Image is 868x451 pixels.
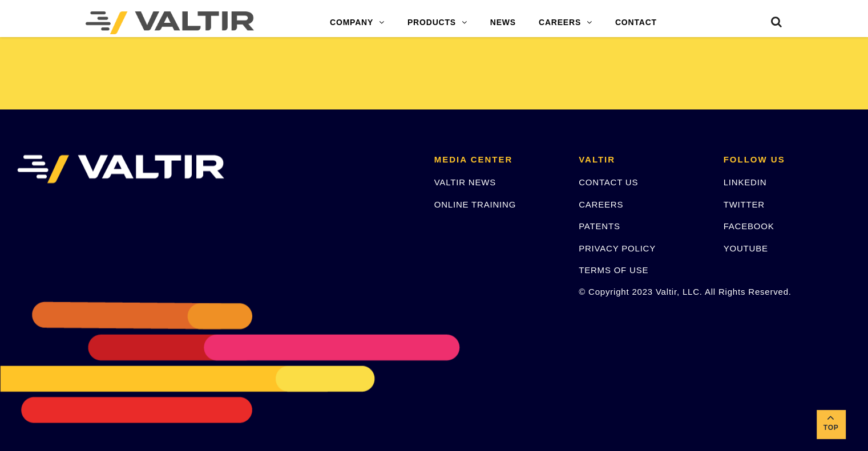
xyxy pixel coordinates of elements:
[817,421,845,434] span: Top
[817,410,845,438] a: Top
[579,265,648,275] a: TERMS OF USE
[724,243,768,253] a: YOUTUBE
[527,11,604,34] a: CAREERS
[724,200,765,209] a: TWITTER
[604,11,668,34] a: CONTACT
[396,11,479,34] a: PRODUCTS
[579,177,638,187] a: CONTACT US
[579,221,620,231] a: PATENTS
[579,155,706,165] h2: VALTIR
[434,200,516,209] a: ONLINE TRAINING
[724,221,774,231] a: FACEBOOK
[318,11,396,34] a: COMPANY
[579,200,623,209] a: CAREERS
[86,11,254,34] img: Valtir
[724,155,851,165] h2: FOLLOW US
[479,11,527,34] a: NEWS
[724,177,767,187] a: LINKEDIN
[579,285,706,298] p: © Copyright 2023 Valtir, LLC. All Rights Reserved.
[579,243,656,253] a: PRIVACY POLICY
[434,177,496,187] a: VALTIR NEWS
[17,155,224,184] img: VALTIR
[434,155,562,165] h2: MEDIA CENTER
